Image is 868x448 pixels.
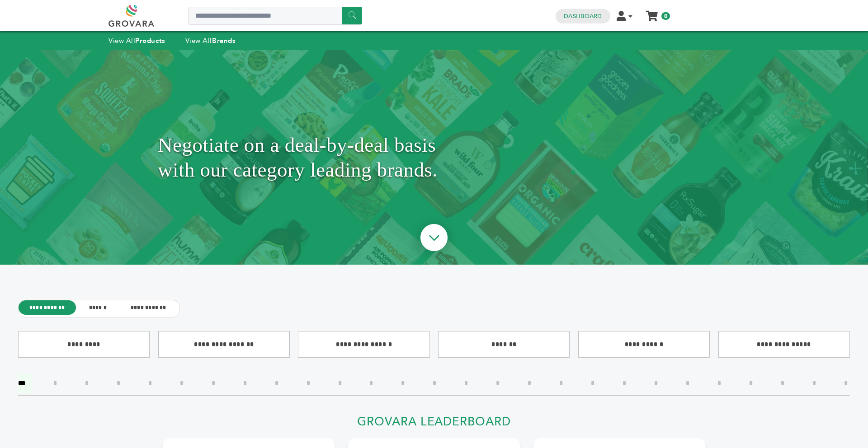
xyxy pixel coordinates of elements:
[163,415,705,434] h2: Grovara Leaderboard
[661,12,670,20] span: 0
[212,36,236,45] strong: Brands
[410,215,458,263] img: ourBrandsHeroArrow.png
[185,36,236,45] a: View AllBrands
[158,73,710,242] h1: Negotiate on a deal-by-deal basis with our category leading brands.
[564,12,602,20] a: Dashboard
[108,36,165,45] a: View AllProducts
[647,8,657,18] a: My Cart
[188,7,362,25] input: Search a product or brand...
[135,36,165,45] strong: Products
